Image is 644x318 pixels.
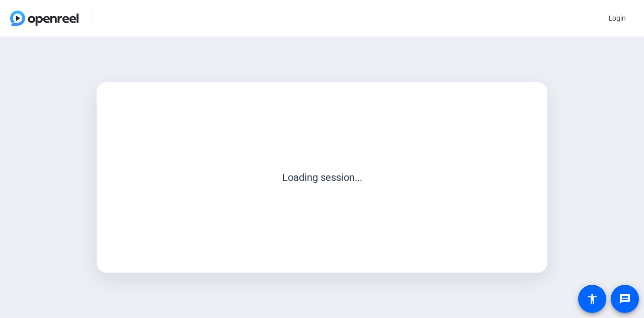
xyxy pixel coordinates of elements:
[609,13,626,24] span: Login
[119,170,526,185] p: Loading session...
[586,293,598,305] mat-icon: accessibility
[601,9,634,27] button: Login
[10,11,78,26] img: OpenReel logo
[619,293,631,305] mat-icon: message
